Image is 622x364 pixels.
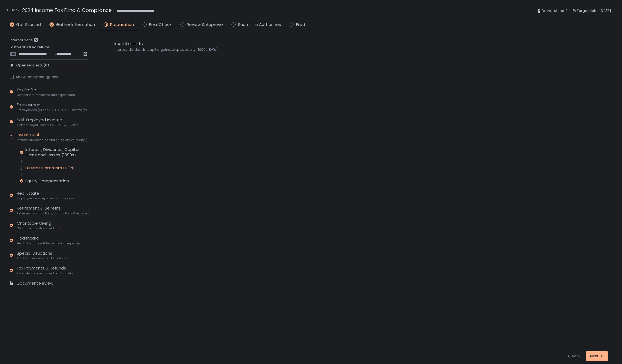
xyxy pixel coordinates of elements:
span: Deliverables: 2 [542,8,568,14]
span: Gather Information [56,22,95,28]
span: Retirement contributions, distributions & income (1099-R, 5498) [17,211,88,215]
div: Business Interests (K-1s) [25,165,75,171]
button: Next [586,351,608,361]
div: Last year's filed returns [10,45,88,56]
span: Interest, dividends, capital gains, crypto, equity (1099s, K-1s) [17,138,88,142]
div: Back [5,7,19,14]
span: Target date: [DATE] [577,8,611,14]
span: Filed [296,22,305,28]
span: Additional income and deductions [17,256,66,260]
span: Charitable donations and gifts [17,226,61,230]
div: Equity Compensation [25,178,69,184]
span: Contact info, residence, and dependents [17,93,75,97]
div: Special Situations [17,250,66,261]
span: Property income, expenses & mortgages [17,196,75,200]
span: Get Started [16,22,41,28]
div: Interest, Dividends, Capital Gains and Losses (1099s) [25,147,88,158]
button: Back [567,351,581,361]
span: Review & Approve [187,22,223,28]
div: Real Estate [17,190,75,201]
div: Tax Payments & Refunds [17,265,73,275]
a: Internal docs [10,38,39,43]
div: Investments [114,40,373,47]
h1: 2024 Income Tax Filing & Compliance [22,6,112,14]
div: Next [590,354,604,359]
div: Healthcare [17,235,81,245]
div: Back [567,354,581,359]
span: Preparation [110,22,134,28]
div: Retirement & Benefits [17,205,88,215]
div: Employment [17,102,88,112]
div: Charitable Giving [17,220,61,231]
span: Health insurance, HSAs & medical expenses [17,241,81,245]
span: Submit to Authorities [238,22,281,28]
span: Self-employed income (1099-NEC, 1099-K) [17,123,80,127]
button: Back [5,6,19,15]
div: Investments [17,132,88,142]
span: Employee and [DEMOGRAPHIC_DATA] income (W-2s) [17,108,88,112]
span: Final Check [149,22,171,28]
span: Estimated payments and banking info [17,271,73,275]
div: Interest, dividends, capital gains, crypto, equity (1099s, K-1s) [114,47,373,52]
span: Open requests (0) [16,63,49,68]
div: Tax Profile [17,87,75,97]
div: Self-Employed Income [17,117,80,127]
div: Document Review [17,280,53,287]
